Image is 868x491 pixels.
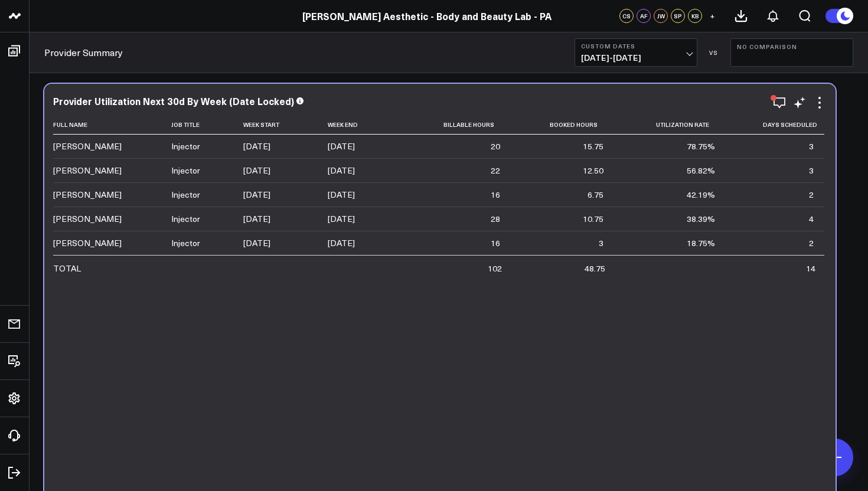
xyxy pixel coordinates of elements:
[654,9,668,23] div: JW
[491,213,500,225] div: 28
[53,263,81,274] div: TOTAL
[710,12,715,20] span: +
[171,237,200,249] div: Injector
[491,165,500,176] div: 22
[687,213,715,225] div: 38.39%
[575,38,697,67] button: Custom Dates[DATE]-[DATE]
[243,115,328,135] th: Week Start
[171,189,200,201] div: Injector
[637,9,651,23] div: AF
[737,43,847,50] b: No Comparison
[53,237,122,249] div: [PERSON_NAME]
[809,165,814,176] div: 3
[511,115,614,135] th: Booked Hours
[705,9,719,23] button: +
[581,53,691,63] span: [DATE] - [DATE]
[243,213,270,225] div: [DATE]
[809,189,814,201] div: 2
[328,213,355,225] div: [DATE]
[491,140,500,152] div: 20
[53,189,122,201] div: [PERSON_NAME]
[581,42,691,50] b: Custom Dates
[687,237,715,249] div: 18.75%
[703,49,725,56] div: VS
[243,237,270,249] div: [DATE]
[583,213,603,225] div: 10.75
[171,140,200,152] div: Injector
[491,189,500,201] div: 16
[588,189,603,201] div: 6.75
[585,263,605,274] div: 48.75
[53,140,122,152] div: [PERSON_NAME]
[809,140,814,152] div: 3
[583,165,603,176] div: 12.50
[671,9,685,23] div: SP
[171,115,243,135] th: Job Title
[599,237,603,249] div: 3
[583,140,603,152] div: 15.75
[328,189,355,201] div: [DATE]
[687,140,715,152] div: 78.75%
[730,38,853,67] button: No Comparison
[403,115,511,135] th: Billable Hours
[53,94,294,107] div: Provider Utilization Next 30d By Week (Date Locked)
[687,189,715,201] div: 42.19%
[328,115,403,135] th: Week End
[171,165,200,176] div: Injector
[806,263,815,274] div: 14
[809,237,814,249] div: 2
[53,165,122,176] div: [PERSON_NAME]
[614,115,726,135] th: Utilization Rate
[488,263,502,274] div: 102
[491,237,500,249] div: 16
[171,213,200,225] div: Injector
[619,9,634,23] div: CS
[243,140,270,152] div: [DATE]
[687,165,715,176] div: 56.82%
[243,189,270,201] div: [DATE]
[328,140,355,152] div: [DATE]
[302,9,552,22] a: [PERSON_NAME] Aesthetic - Body and Beauty Lab - PA
[53,115,171,135] th: Full Name
[328,165,355,176] div: [DATE]
[726,115,824,135] th: Days Scheduled
[243,165,270,176] div: [DATE]
[809,213,814,225] div: 4
[53,213,122,225] div: [PERSON_NAME]
[44,46,123,59] a: Provider Summary
[328,237,355,249] div: [DATE]
[688,9,702,23] div: KB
